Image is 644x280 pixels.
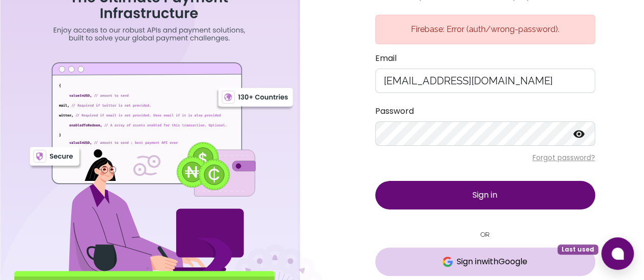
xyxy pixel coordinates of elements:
[375,230,595,239] small: OR
[375,105,595,117] label: Password
[375,247,595,276] button: GoogleSign inwithGoogleLast used
[375,52,595,65] label: Email
[557,244,598,255] span: Last used
[375,15,595,44] div: Firebase: Error (auth/wrong-password).
[457,256,527,268] span: Sign in with Google
[375,152,595,163] p: Forgot password?
[375,181,595,209] button: Sign in
[601,237,634,270] button: Open chat window
[442,257,453,267] img: Google
[472,189,497,201] span: Sign in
